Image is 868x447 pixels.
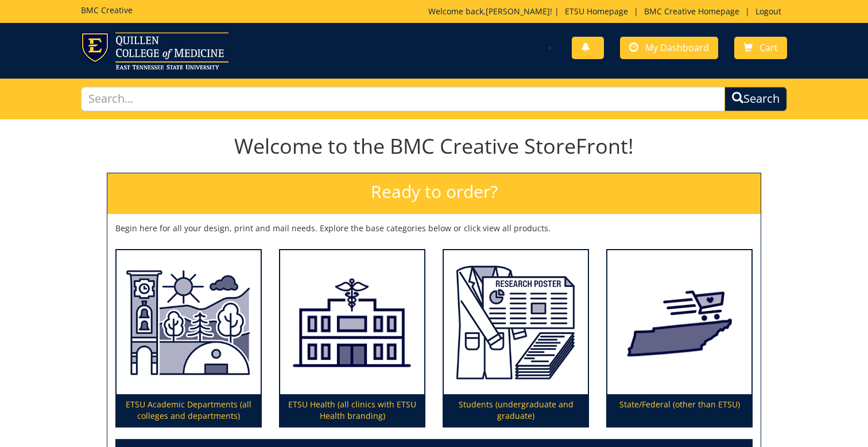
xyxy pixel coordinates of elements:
[620,37,718,59] a: My Dashboard
[645,41,709,54] span: My Dashboard
[638,6,745,17] a: BMC Creative Homepage
[117,394,261,426] p: ETSU Academic Departments (all colleges and departments)
[428,6,787,17] p: Welcome back, ! | | |
[734,37,787,59] a: Cart
[486,6,550,17] a: [PERSON_NAME]
[107,173,761,214] h2: Ready to order?
[107,135,761,158] h1: Welcome to the BMC Creative StoreFront!
[81,32,228,69] img: ETSU logo
[750,6,787,17] a: Logout
[280,250,424,427] a: ETSU Health (all clinics with ETSU Health branding)
[444,250,588,395] img: Students (undergraduate and graduate)
[81,6,133,14] h5: BMC Creative
[117,250,261,427] a: ETSU Academic Departments (all colleges and departments)
[607,394,751,426] p: State/Federal (other than ETSU)
[115,223,753,234] p: Begin here for all your design, print and mail needs. Explore the base categories below or click ...
[607,250,751,427] a: State/Federal (other than ETSU)
[444,394,588,426] p: Students (undergraduate and graduate)
[117,250,261,395] img: ETSU Academic Departments (all colleges and departments)
[759,41,778,54] span: Cart
[81,87,725,111] input: Search...
[280,394,424,426] p: ETSU Health (all clinics with ETSU Health branding)
[607,250,751,395] img: State/Federal (other than ETSU)
[444,250,588,427] a: Students (undergraduate and graduate)
[559,6,634,17] a: ETSU Homepage
[280,250,424,395] img: ETSU Health (all clinics with ETSU Health branding)
[724,87,787,111] button: Search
